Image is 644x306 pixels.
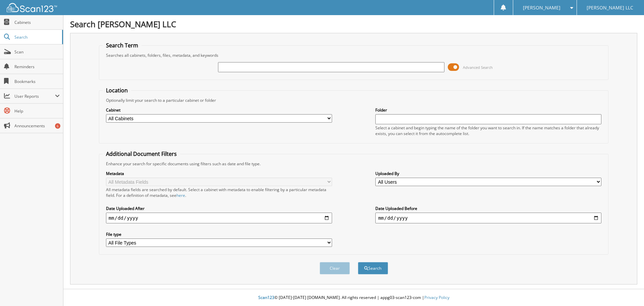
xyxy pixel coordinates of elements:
label: File type [106,231,332,237]
span: Scan123 [258,295,274,300]
span: [PERSON_NAME] LLC [587,6,633,10]
label: Cabinet [106,107,332,113]
input: start [106,213,332,223]
span: [PERSON_NAME] [523,6,560,10]
img: scan123-logo-white.svg [7,3,57,12]
legend: Additional Document Filters [103,150,180,158]
a: Privacy Policy [424,295,449,300]
h1: Search [PERSON_NAME] LLC [70,18,637,30]
span: Help [14,108,60,114]
label: Date Uploaded After [106,206,332,211]
label: Uploaded By [375,171,601,176]
legend: Location [103,87,131,94]
span: Cabinets [14,19,60,25]
label: Metadata [106,171,332,176]
button: Search [358,262,388,274]
div: Optionally limit your search to a particular cabinet or folder [103,97,605,103]
label: Date Uploaded Before [375,206,601,211]
span: User Reports [14,93,55,99]
div: Select a cabinet and begin typing the name of the folder you want to search in. If the name match... [375,125,601,136]
legend: Search Term [103,42,142,49]
span: Advanced Search [463,65,493,70]
span: Scan [14,49,60,55]
button: Clear [320,262,350,274]
div: Enhance your search for specific documents using filters such as date and file type. [103,161,605,167]
span: Reminders [14,64,60,70]
div: 6 [55,123,60,129]
div: Searches all cabinets, folders, files, metadata, and keywords [103,52,605,58]
span: Announcements [14,123,60,129]
a: here [176,192,185,198]
div: © [DATE]-[DATE] [DOMAIN_NAME]. All rights reserved | appg03-scan123-com | [63,290,644,306]
label: Folder [375,107,601,113]
span: Search [14,34,59,40]
span: Bookmarks [14,79,60,84]
input: end [375,213,601,223]
div: All metadata fields are searched by default. Select a cabinet with metadata to enable filtering b... [106,187,332,198]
